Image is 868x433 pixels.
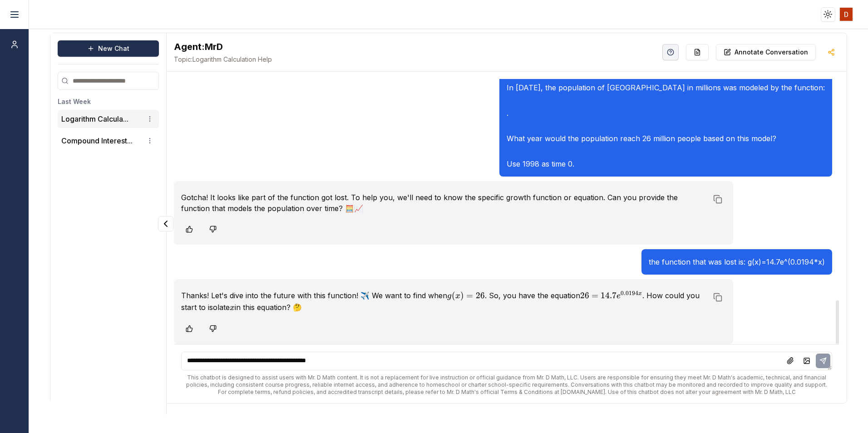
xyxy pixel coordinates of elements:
span: g [447,292,451,300]
span: x [230,304,235,312]
button: Annotate Conversation [716,44,816,60]
button: Re-Fill Questions [686,44,709,60]
button: New Chat [58,40,159,57]
button: Conversation options [144,113,155,124]
div: This chatbot is designed to assist users with Mr. D Math content. It is not a replacement for liv... [181,374,832,396]
button: Conversation options [144,135,155,146]
button: Help Videos [662,44,679,60]
p: the function that was lost is: g(x)=14.7e^(0.0194*x) [649,256,825,267]
p: What year would the population reach 26 million people based on this model? [507,133,825,144]
p: . [507,108,825,118]
img: ACg8ocLIB5PdNesPi0PJqUeBq6cPoPY9C2iKYR-otIOmMQ8XHtBOTg=s96-c [840,8,853,21]
p: Use 1998 as time 0. [507,158,825,169]
p: Gotcha! It looks like part of the function got lost. To help you, we'll need to know the specific... [181,192,708,214]
span: x [455,292,460,300]
p: In [DATE], the population of [GEOGRAPHIC_DATA] in millions was modeled by the function: [507,82,825,93]
p: Annotate Conversation [735,48,808,57]
span: ( [452,290,455,300]
button: Collapse panel [158,216,173,231]
span: Logarithm Calculation Help [174,55,272,64]
span: = [466,290,473,300]
span: 14.7 [601,290,616,300]
span: 0.0194 [621,290,638,297]
h2: MrD [174,40,272,53]
button: Logarithm Calcula... [61,113,128,124]
h3: Last Week [58,97,159,106]
span: 26 [476,290,485,300]
span: x [638,290,642,296]
span: e [616,292,621,300]
button: Compound Interest... [61,135,133,146]
span: 26 [580,290,589,300]
span: ) [460,290,464,300]
p: Thanks! Let's dive into the future with this function! ✈️ We want to find when . So, you have the... [181,290,708,313]
span: = [592,290,598,300]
